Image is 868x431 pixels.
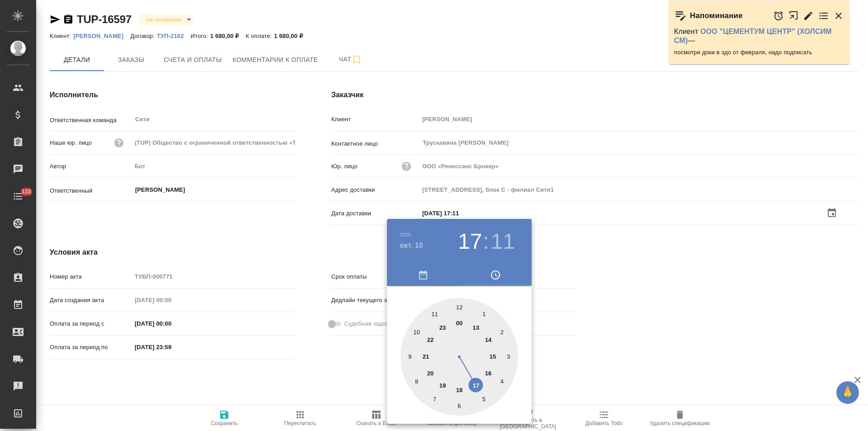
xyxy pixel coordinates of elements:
[400,232,411,237] button: 2025
[833,10,844,21] button: Закрыть
[674,27,844,45] p: Клиент —
[773,10,784,21] button: Отложить
[674,48,844,57] p: посмотри доки в эдо от февраля, надо подписать
[458,229,482,254] button: 17
[788,6,799,25] button: Открыть в новой вкладке
[690,11,743,20] p: Напоминание
[491,229,515,254] button: 11
[400,240,423,251] button: окт. 10
[674,28,832,44] a: ООО "ЦЕМЕНТУМ ЦЕНТР" (ХОЛСИМ СМ)
[803,10,814,21] button: Редактировать
[483,229,489,254] h3: :
[818,10,829,21] button: Перейти в todo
